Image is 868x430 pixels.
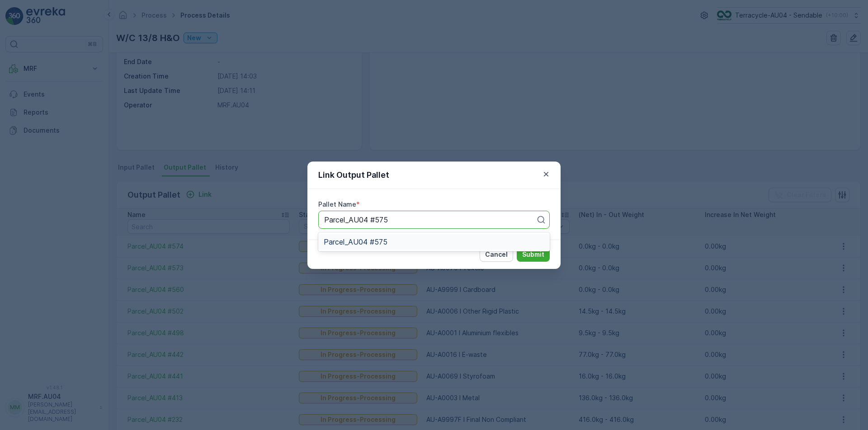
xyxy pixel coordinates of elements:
button: Cancel [480,247,513,262]
span: Parcel_AU04 #575 [324,238,387,246]
label: Pallet Name [318,200,356,208]
p: Cancel [485,250,508,259]
button: Submit [517,247,550,262]
p: Link Output Pallet [318,169,389,181]
p: Submit [522,250,544,259]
